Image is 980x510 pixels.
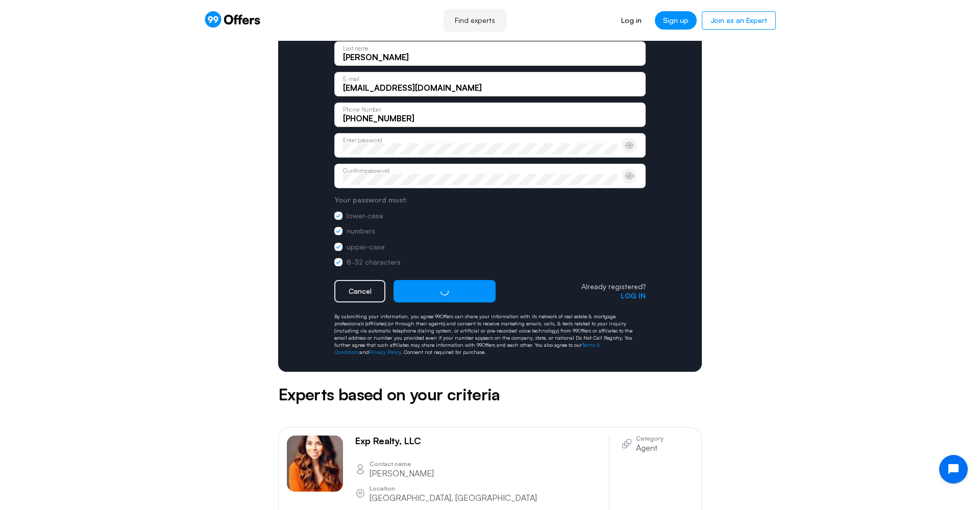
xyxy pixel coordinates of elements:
a: Terms & Conditions [334,342,600,355]
div: Your password must: [334,194,646,206]
a: Log in [613,11,649,30]
p: Contact name [370,461,434,467]
span: upper-case [347,241,385,252]
p: Confirm password [343,168,389,173]
p: Exp Realty, LLC [355,436,421,447]
span: lower-case [347,210,383,221]
a: Join as an Expert [702,11,776,30]
p: [PERSON_NAME] [370,469,434,477]
a: Privacy Policy [369,349,401,355]
p: Agent [636,444,664,452]
span: 8-32 characters [347,257,401,268]
p: By submitting your information, you agree 99Offers can share your information with its network of... [334,313,646,355]
p: Location [370,486,537,492]
p: Enter password [343,137,382,143]
button: Cancel [334,280,385,302]
p: Last name [343,45,369,51]
p: Category [636,436,664,442]
p: Already registered? [581,282,646,291]
button: Log in [621,292,646,300]
p: [GEOGRAPHIC_DATA], [GEOGRAPHIC_DATA] [370,494,537,502]
p: E-mail [343,76,359,82]
h5: Experts based on your criteria [278,382,702,406]
a: Sign up [655,11,697,30]
img: Amanda Vendt [287,436,343,492]
span: numbers [347,225,375,237]
a: Find experts [444,9,506,32]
